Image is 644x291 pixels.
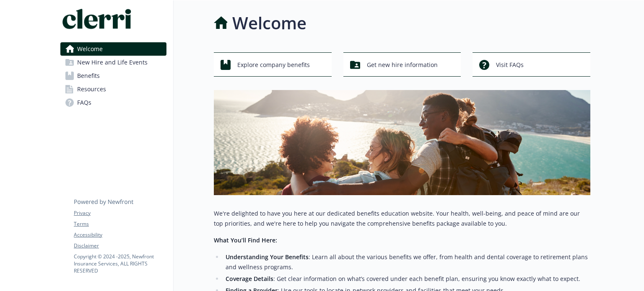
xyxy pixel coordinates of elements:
strong: Coverage Details [226,275,273,283]
img: overview page banner [214,90,590,195]
p: We're delighted to have you here at our dedicated benefits education website. Your health, well-b... [214,209,590,229]
a: Benefits [60,69,166,82]
span: Resources [77,82,106,96]
a: Accessibility [74,231,166,239]
span: Get new hire information [367,57,438,73]
a: Disclaimer [74,242,166,250]
li: : Get clear information on what’s covered under each benefit plan, ensuring you know exactly what... [223,274,590,284]
button: Visit FAQs [473,52,590,77]
a: Welcome [60,42,166,56]
a: Terms [74,220,166,228]
button: Get new hire information [343,52,461,77]
a: Resources [60,82,166,96]
span: New Hire and Life Events [77,56,148,69]
span: Explore company benefits [237,57,310,73]
strong: Understanding Your Benefits [226,253,309,261]
span: Benefits [77,69,100,82]
a: New Hire and Life Events [60,56,166,69]
span: FAQs [77,96,91,109]
a: FAQs [60,96,166,109]
span: Welcome [77,42,103,56]
a: Privacy [74,209,166,217]
h1: Welcome [232,10,306,36]
strong: What You’ll Find Here: [214,236,277,244]
span: Visit FAQs [496,57,524,73]
button: Explore company benefits [214,52,332,77]
p: Copyright © 2024 - 2025 , Newfront Insurance Services, ALL RIGHTS RESERVED [74,253,166,274]
li: : Learn all about the various benefits we offer, from health and dental coverage to retirement pl... [223,252,590,272]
